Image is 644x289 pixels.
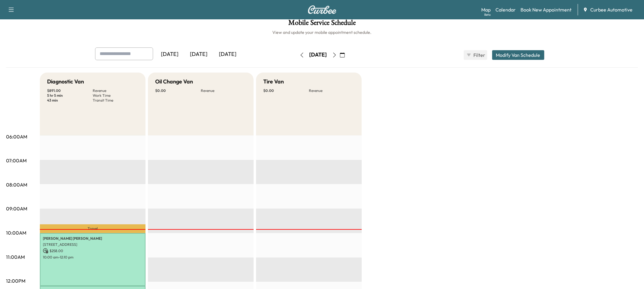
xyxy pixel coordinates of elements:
[263,88,309,93] p: $ 0.00
[47,93,93,98] p: 5 hr 5 min
[155,47,184,61] div: [DATE]
[93,93,138,98] p: Work Time
[464,50,487,60] button: Filter
[6,19,638,29] h1: Mobile Service Schedule
[6,277,25,284] p: 12:00PM
[6,133,27,140] p: 06:00AM
[155,77,193,86] h5: Oil Change Van
[309,51,327,59] div: [DATE]
[590,6,633,13] span: Curbee Automotive
[40,224,146,233] p: Travel
[6,181,27,188] p: 08:00AM
[263,77,284,86] h5: Tire Van
[43,248,143,254] p: $ 258.00
[201,88,246,93] p: Revenue
[6,253,25,261] p: 11:00AM
[495,6,516,13] a: Calendar
[481,6,491,13] a: MapBeta
[309,88,354,93] p: Revenue
[93,88,138,93] p: Revenue
[521,6,572,13] a: Book New Appointment
[474,51,485,59] span: Filter
[155,88,201,93] p: $ 0.00
[6,205,27,212] p: 09:00AM
[43,242,143,247] p: [STREET_ADDRESS]
[492,50,544,60] button: Modify Van Schedule
[6,29,638,35] h6: View and update your mobile appointment schedule.
[43,255,143,260] p: 10:00 am - 12:10 pm
[213,47,242,61] div: [DATE]
[6,157,27,164] p: 07:00AM
[308,5,337,14] img: Curbee Logo
[47,98,93,103] p: 43 min
[93,98,138,103] p: Transit Time
[184,47,213,61] div: [DATE]
[6,229,26,236] p: 10:00AM
[47,77,84,86] h5: Diagnostic Van
[484,12,491,17] div: Beta
[43,236,143,241] p: [PERSON_NAME] [PERSON_NAME]
[47,88,93,93] p: $ 891.00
